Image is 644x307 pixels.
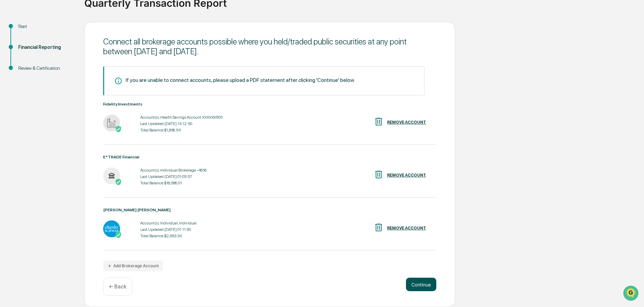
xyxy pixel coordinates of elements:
[140,115,223,120] div: Account(s): Health Savings Account XXXXX9505
[46,82,86,94] a: 🗄️Attestations
[374,117,384,127] img: REMOVE ACCOUNT
[103,155,436,159] div: E*TRADE Financial
[23,58,85,64] div: We're available if you need us!
[4,82,46,94] a: 🖐️Preclearance
[103,37,436,56] div: Connect all brokerage accounts possible where you held/traded public securities at any point betw...
[387,173,426,178] div: REMOVE ACCOUNT
[387,226,426,231] div: REMOVE ACCOUNT
[140,181,206,185] div: Total Balance: $16,086.01
[7,14,123,25] p: How can we help?
[115,179,122,185] img: Active
[140,221,197,225] div: Account(s): Individual, Individual
[140,174,206,179] div: Last Updated: [DATE] 01:05:57
[622,285,641,303] iframe: Open customer support
[103,115,120,131] img: Fidelity Investments - Active
[115,54,123,62] button: Start new chat
[115,126,122,132] img: Active
[103,167,120,184] img: E*TRADE Financial - Active
[48,114,82,119] a: Powered byPylon
[23,52,111,58] div: Start new chat
[103,220,120,237] img: Charles Schwab - Active
[7,52,19,64] img: 1746055101610-c473b297-6a78-478c-a979-82029cc54cd1
[18,65,74,72] div: Review & Certification
[18,23,74,30] div: Start
[140,227,197,232] div: Last Updated: [DATE] 01:11:50
[374,170,384,180] img: REMOVE ACCOUNT
[140,168,206,173] div: Account(s): Individual Brokerage -4616
[18,44,74,51] div: Financial Reporting
[4,95,45,107] a: 🔎Data Lookup
[140,128,223,132] div: Total Balance: $1,836.54
[140,121,223,126] div: Last Updated: [DATE] 14:12:50
[387,120,426,125] div: REMOVE ACCOUNT
[406,278,436,291] button: Continue
[7,98,12,104] div: 🔎
[13,98,42,104] span: Data Lookup
[67,114,82,119] span: Pylon
[115,232,122,238] img: Active
[56,85,84,92] span: Attestations
[374,222,384,233] img: REMOVE ACCOUNT
[7,86,12,91] div: 🖐️
[103,102,436,106] div: Fidelity Investments
[126,77,355,83] div: If you are unable to connect accounts, please upload a PDF statement after clicking 'Continue' be...
[13,85,43,92] span: Preclearance
[109,283,126,290] p: ← Back
[49,86,54,91] div: 🗄️
[103,208,436,212] div: [PERSON_NAME] [PERSON_NAME]
[103,260,163,271] button: Add Brokerage Account
[140,234,197,238] div: Total Balance: $2,853.34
